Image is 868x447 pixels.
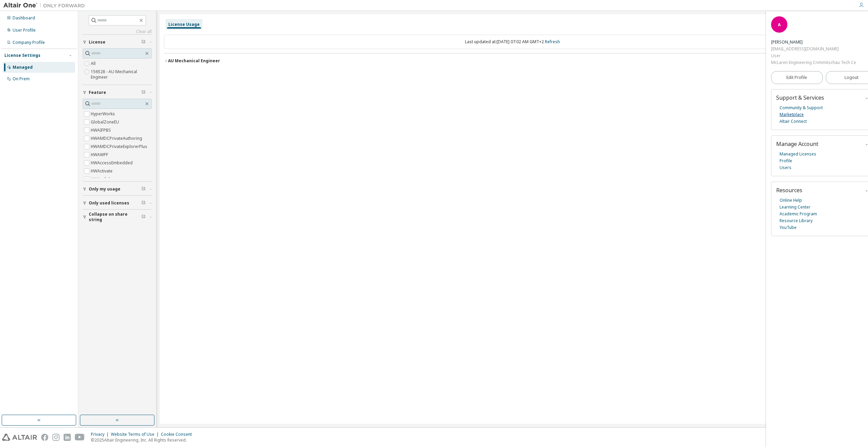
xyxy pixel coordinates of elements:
a: Clear all [83,29,152,34]
div: User [771,52,856,59]
span: Clear filter [141,214,146,220]
img: facebook.svg [41,434,48,441]
span: Edit Profile [786,75,807,80]
div: User Profile [13,28,36,33]
div: Managed [13,65,33,70]
label: HWActivate [91,167,114,175]
div: AU Mechanical Engineer [168,58,220,64]
span: License [89,39,105,45]
span: Feature [89,90,106,95]
label: HWAIFPBS [91,126,112,134]
span: Clear filter [141,186,146,192]
label: HWAccessEmbedded [91,159,134,167]
p: © 2025 Altair Engineering, Inc. All Rights Reserved. [91,437,196,443]
button: License [83,35,152,50]
span: Manage Account [776,140,818,148]
a: Edit Profile [771,71,823,84]
a: Community & Support [780,104,823,111]
a: Online Help [780,197,802,204]
div: Ahmad Farris Bin Shahidan [771,39,856,46]
a: Marketplace [780,111,804,118]
label: HWAcufwh [91,175,113,183]
div: On Prem [13,76,30,82]
span: Logout [845,74,858,81]
label: HWAMDCPrivateExplorerPlus [91,143,149,151]
img: linkedin.svg [64,434,71,441]
div: McLaren Engineering Crimmitschau Tech Center GmbH [771,59,856,66]
div: Last updated at: [DATE] 07:02 AM GMT+2 [164,35,861,49]
button: AU Mechanical EngineerLicense ID: 156528 [164,53,861,68]
img: altair_logo.svg [2,434,37,441]
label: All [91,60,97,68]
div: Website Terms of Use [111,432,161,437]
a: Profile [780,158,792,164]
span: A [778,22,781,28]
a: Academic Program [780,211,817,217]
span: Only my usage [89,186,120,192]
a: Refresh [545,39,560,45]
div: Dashboard [13,15,35,21]
label: HWAMDCPrivateAuthoring [91,134,144,143]
a: YouTube [780,224,797,231]
a: Resource Library [780,217,813,224]
div: Cookie Consent [161,432,196,437]
span: Clear filter [141,90,146,95]
span: Clear filter [141,39,146,45]
label: 156528 - AU Mechanical Engineer [91,68,152,81]
button: Collapse on share string [83,210,152,225]
a: Users [780,164,791,171]
span: Resources [776,186,802,194]
label: HWAWPF [91,151,110,159]
span: Only used licenses [89,200,129,206]
img: Altair One [3,2,88,9]
div: Company Profile [13,40,45,45]
div: Privacy [91,432,111,437]
img: instagram.svg [52,434,60,441]
label: HyperWorks [91,110,116,118]
button: Feature [83,85,152,100]
span: Collapse on share string [89,212,141,222]
a: Managed Licenses [780,151,816,158]
label: GlobalZoneEU [91,118,120,126]
div: License Usage [168,22,200,27]
button: Only my usage [83,182,152,197]
span: Support & Services [776,94,824,101]
button: Only used licenses [83,196,152,211]
span: Clear filter [141,200,146,206]
a: Learning Center [780,204,811,211]
a: Altair Connect [780,118,807,125]
div: [EMAIL_ADDRESS][DOMAIN_NAME] [771,46,856,52]
div: License Settings [4,53,40,58]
img: youtube.svg [75,434,85,441]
